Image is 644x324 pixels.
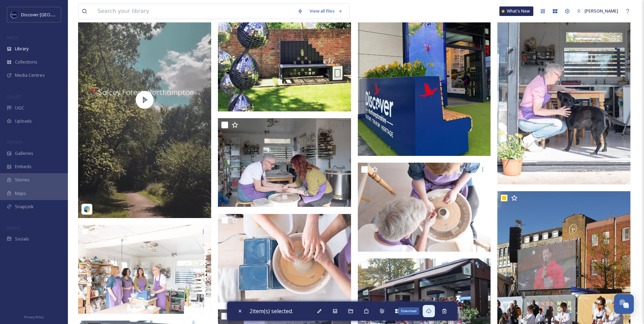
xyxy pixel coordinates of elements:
[218,214,351,303] img: ext_1754370323.356299_info@louisecrookendenjohnson.uk-IMG_8478.jpeg
[585,8,618,14] span: [PERSON_NAME]
[15,72,45,78] span: Media Centres
[250,307,293,315] span: 2 item(s) selected.
[24,315,44,319] span: Privacy Policy
[218,118,351,207] img: ext_1754370324.551114_info@louisecrookendenjohnson.uk-IMG_8371.jpeg
[15,150,33,157] span: Galleries
[398,307,419,315] div: Download
[15,190,26,197] span: Maps
[7,225,20,230] span: SOCIALS
[499,6,533,16] a: What's New
[7,35,19,40] span: MEDIA
[614,294,634,314] button: Open Chat
[84,206,90,213] img: snapsea-logo.png
[15,203,34,210] span: SnapLink
[358,163,491,252] img: ext_1754370324.445864_info@louisecrookendenjohnson.uk-IMG_8373.jpeg
[15,236,29,242] span: Socials
[573,4,622,18] a: [PERSON_NAME]
[15,177,30,183] span: Stories
[7,140,22,145] span: WIDGETS
[11,11,18,18] img: Untitled%20design%20%282%29.png
[15,46,29,52] span: Library
[15,105,24,111] span: UGC
[15,163,32,170] span: Embeds
[15,59,37,65] span: Collections
[21,11,83,18] span: Discover [GEOGRAPHIC_DATA]
[24,312,44,321] a: Privacy Policy
[78,225,211,314] img: ext_1754370323.356332_info@louisecrookendenjohnson.uk-IMG_8338.jpeg
[7,94,21,99] span: COLLECT
[94,4,294,19] input: Search your library
[15,118,32,124] span: Uploads
[306,4,346,18] a: View all files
